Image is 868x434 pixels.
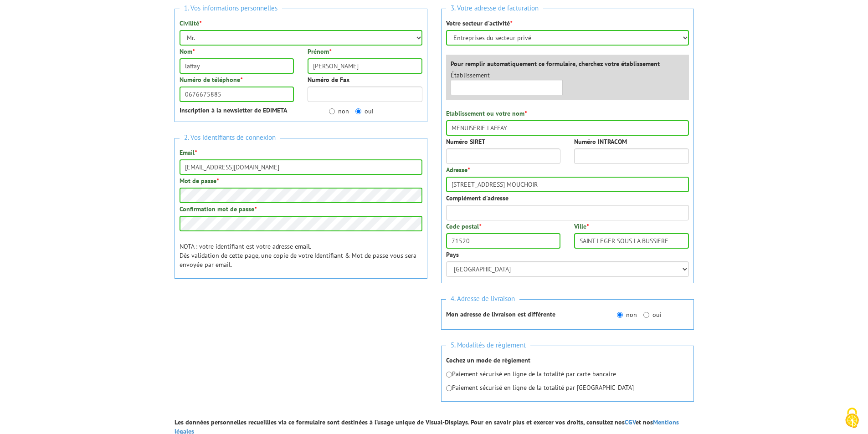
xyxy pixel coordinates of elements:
label: Pays [446,250,459,259]
label: Ville [574,222,589,231]
label: Numéro SIRET [446,137,485,146]
label: Mot de passe [180,176,219,185]
input: non [617,312,623,318]
label: oui [643,310,662,319]
span: 4. Adresse de livraison [446,293,519,305]
span: 2. Vos identifiants de connexion [180,132,280,144]
p: Paiement sécurisé en ligne de la totalité par carte bancaire [446,369,689,378]
label: Civilité [180,19,201,28]
span: 5. Modalités de règlement [446,339,530,352]
p: NOTA : votre identifiant est votre adresse email. Dès validation de cette page, une copie de votr... [180,242,422,269]
iframe: reCAPTCHA [175,295,313,330]
label: non [329,107,349,116]
a: CGV [625,418,636,426]
label: Numéro INTRACOM [574,137,627,146]
label: Complément d'adresse [446,194,508,203]
input: oui [643,312,649,318]
input: oui [355,108,361,114]
input: non [329,108,335,114]
label: Votre secteur d'activité [446,19,512,28]
label: Numéro de Fax [308,75,349,84]
label: Nom [180,47,195,56]
strong: Cochez un mode de règlement [446,356,530,364]
span: 3. Votre adresse de facturation [446,2,543,15]
label: Pour remplir automatiquement ce formulaire, cherchez votre établissement [451,59,660,68]
label: Etablissement ou votre nom [446,109,527,118]
div: Établissement [444,71,570,95]
label: Numéro de téléphone [180,75,242,84]
label: Confirmation mot de passe [180,204,257,214]
label: Code postal [446,222,481,231]
label: Adresse [446,165,470,174]
label: oui [355,107,374,116]
strong: Mon adresse de livraison est différente [446,310,555,318]
img: Cookies (fenêtre modale) [841,407,863,429]
span: 1. Vos informations personnelles [180,2,282,15]
label: Email [180,148,197,157]
strong: Inscription à la newsletter de EDIMETA [180,106,287,114]
p: Paiement sécurisé en ligne de la totalité par [GEOGRAPHIC_DATA] [446,383,689,392]
button: Cookies (fenêtre modale) [836,403,868,434]
label: Prénom [308,47,331,56]
label: non [617,310,637,319]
